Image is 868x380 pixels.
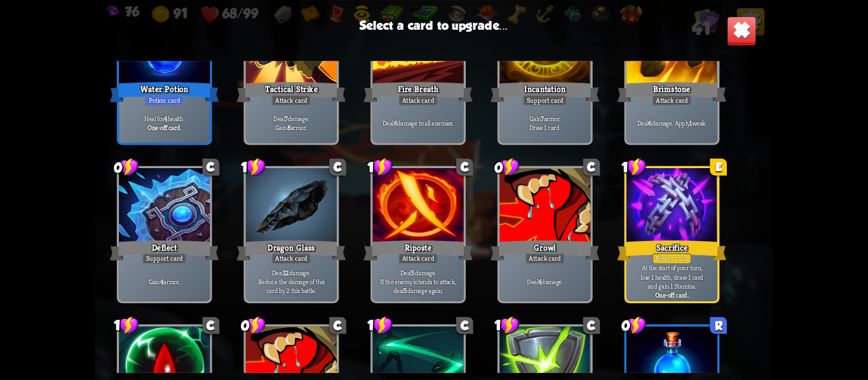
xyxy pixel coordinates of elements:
div: C [203,159,220,176]
div: C [329,159,346,176]
p: Deal damage to all enemies. [375,119,461,128]
p: At the start of your turn, lose 1 health, draw 1 card and gain 1 Stamina. [628,263,715,290]
div: C [329,317,346,334]
p: Deal damage. [502,277,588,285]
div: Potion card [145,95,184,105]
div: 1 [367,157,393,176]
p: Deal damage. Apply weak. [628,119,715,128]
b: 6 [394,119,397,128]
div: R [710,317,727,334]
div: Tactical Strike [237,80,346,104]
div: Attack card [271,253,311,264]
div: Sacrifice [618,238,727,262]
b: 5 [403,285,407,294]
b: 1 [689,119,692,128]
div: Brimstone [618,80,727,104]
div: E [710,159,727,176]
b: 4 [164,114,167,122]
b: One-off card. [147,123,181,132]
div: Fire Breath [363,80,473,104]
div: Growl [491,238,600,262]
div: Support card [523,95,567,105]
div: C [203,317,220,334]
div: Deflect [110,238,219,262]
div: Attack card [271,95,311,105]
div: Attack card [398,95,438,105]
b: 7 [285,114,288,122]
div: 1 [367,316,393,335]
div: Support card [142,253,187,264]
p: Gain armor. [121,277,208,285]
b: 8 [287,123,290,132]
div: Attack card [398,253,438,264]
b: 12 [283,268,289,277]
h3: Select a card to upgrade... [360,18,508,32]
p: Gain armor. Draw 1 card. [502,114,588,131]
div: Water Potion [110,80,219,104]
div: 1 [114,316,139,335]
div: C [456,159,473,176]
b: 7 [541,114,544,122]
div: Riposte [363,238,473,262]
div: Incantation [491,80,600,104]
b: 6 [648,119,651,128]
div: C [456,317,473,334]
div: Power card [653,253,692,264]
div: 0 [114,157,139,176]
div: 1 [621,157,647,176]
div: Attack card [526,253,565,264]
b: 4 [160,277,163,285]
p: Deal damage. If the enemy intends to attack, deal damage again. [375,268,461,294]
div: C [583,159,600,176]
div: 0 [494,157,520,176]
div: 0 [621,316,647,335]
div: Dragon Glass [237,238,346,262]
b: 5 [411,268,414,277]
div: Attack card [652,95,691,105]
div: 0 [241,316,266,335]
img: Close_Button.png [727,16,757,46]
div: C [583,317,600,334]
b: One-off card. [655,290,689,299]
div: 1 [494,316,520,335]
p: Heal for health. [121,114,208,122]
p: Deal damage. Gain armor. [248,114,334,131]
p: Deal damage. Reduce the damage of this card by 2 this battle. [248,268,334,294]
div: 1 [241,157,266,176]
b: 4 [538,277,541,285]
